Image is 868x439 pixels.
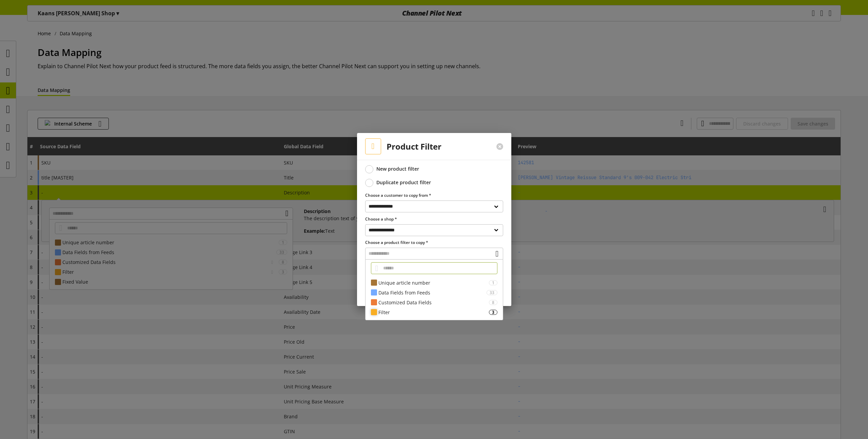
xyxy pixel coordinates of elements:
div: 33 [487,290,497,295]
div: Filter [378,309,489,316]
span: Choose a customer to copy from * [365,192,431,198]
div: 3 [489,310,497,315]
div: Customized Data Fields [378,299,489,306]
h2: Product Filter [387,142,441,151]
div: New product filter [376,166,419,172]
label: Choose a product filter to copy * [365,240,503,246]
div: Unique article number [378,279,489,286]
div: 1 [489,280,497,285]
div: 8 [489,300,497,305]
span: Choose a shop * [365,216,397,222]
div: Duplicate product filter [376,179,431,186]
div: Data Fields from Feeds [378,289,487,296]
div: Choose a product filter to copy * [365,240,503,260]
